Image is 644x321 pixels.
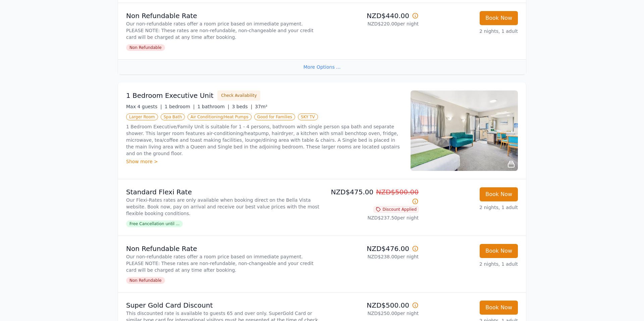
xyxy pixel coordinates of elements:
p: NZD$475.00 [325,187,419,206]
p: NZD$238.00 per night [325,253,419,260]
p: Our Flexi-Rates rates are only available when booking direct on the Bella Vista website. Book now... [126,197,319,217]
div: More Options ... [118,59,526,74]
p: NZD$500.00 [325,301,419,310]
span: Good for Families [254,114,295,120]
p: Our non-refundable rates offer a room price based on immediate payment. PLEASE NOTE: These rates ... [126,253,319,273]
span: NZD$500.00 [376,188,419,196]
span: Free Cancellation until ... [126,220,183,227]
p: NZD$476.00 [325,244,419,253]
span: Max 4 guests | [126,104,162,109]
span: Non Refundable [126,277,165,284]
p: Super Gold Card Discount [126,301,319,310]
p: NZD$220.00 per night [325,20,419,27]
p: 2 nights, 1 adult [424,204,518,211]
span: 3 beds | [232,104,252,109]
button: Book Now [480,301,518,315]
span: Spa Bath [161,114,185,120]
button: Book Now [480,187,518,201]
span: 1 bathroom | [197,104,229,109]
span: Larger Room [126,114,158,120]
p: Our non-refundable rates offer a room price based on immediate payment. PLEASE NOTE: These rates ... [126,20,319,41]
span: Air Conditioning/Heat Pumps [187,114,252,120]
button: Book Now [480,11,518,25]
span: SKY TV [298,114,318,120]
p: NZD$250.00 per night [325,310,419,317]
p: Standard Flexi Rate [126,187,319,197]
span: 1 bedroom | [165,104,195,109]
p: Non Refundable Rate [126,11,319,20]
span: 37m² [255,104,267,109]
p: 1 Bedroom Executive/Family Unit is suitable for 1 - 4 persons, bathroom with single person spa ba... [126,123,402,157]
button: Check Availability [217,90,260,101]
div: Show more > [126,158,402,165]
p: NZD$440.00 [325,11,419,20]
p: NZD$237.50 per night [325,214,419,221]
h3: 1 Bedroom Executive Unit [126,91,213,100]
button: Book Now [480,244,518,258]
p: 2 nights, 1 adult [424,28,518,35]
p: Non Refundable Rate [126,244,319,253]
p: 2 nights, 1 adult [424,261,518,267]
span: Non Refundable [126,44,165,51]
span: Discount Applied [374,206,419,213]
